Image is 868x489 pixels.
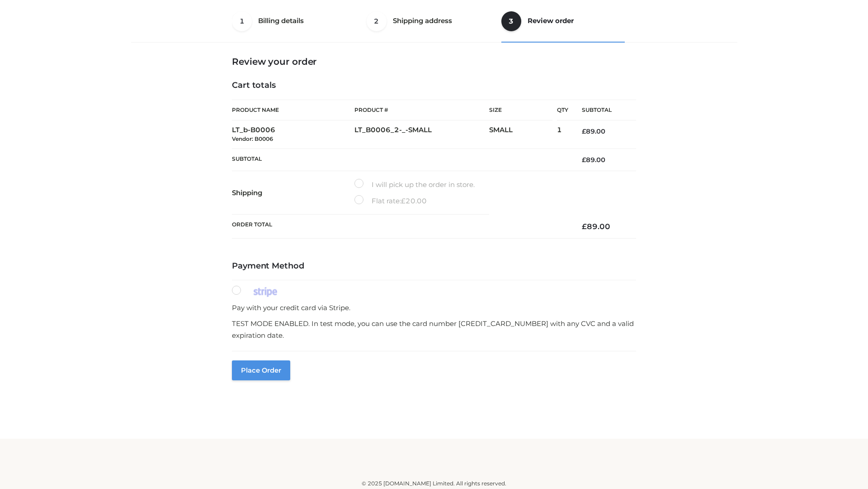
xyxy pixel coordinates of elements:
span: £ [582,127,586,135]
h4: Payment Method [232,261,636,271]
th: Qty [557,100,568,120]
th: Subtotal [232,149,568,171]
label: Flat rate: [354,195,427,207]
th: Shipping [232,171,354,215]
th: Size [489,100,552,120]
div: © 2025 [DOMAIN_NAME] Limited. All rights reserved. [134,479,734,488]
small: Vendor: B0006 [232,135,273,142]
h3: Review your order [232,56,636,67]
bdi: 89.00 [582,222,610,231]
bdi: 89.00 [582,156,605,164]
bdi: 89.00 [582,127,605,135]
td: SMALL [489,120,557,149]
td: LT_B0006_2-_-SMALL [354,120,489,149]
td: 1 [557,120,568,149]
h4: Cart totals [232,81,636,91]
td: LT_b-B0006 [232,120,354,149]
th: Subtotal [568,100,636,120]
span: £ [401,197,406,205]
button: Place order [232,360,290,380]
span: £ [582,156,586,164]
span: £ [582,222,587,231]
bdi: 20.00 [401,197,427,205]
label: I will pick up the order in store. [354,179,475,191]
p: Pay with your credit card via Stripe. [232,302,636,314]
th: Product Name [232,100,354,120]
th: Order Total [232,215,568,239]
p: TEST MODE ENABLED. In test mode, you can use the card number [CREDIT_CARD_NUMBER] with any CVC an... [232,318,636,341]
th: Product # [354,100,489,120]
